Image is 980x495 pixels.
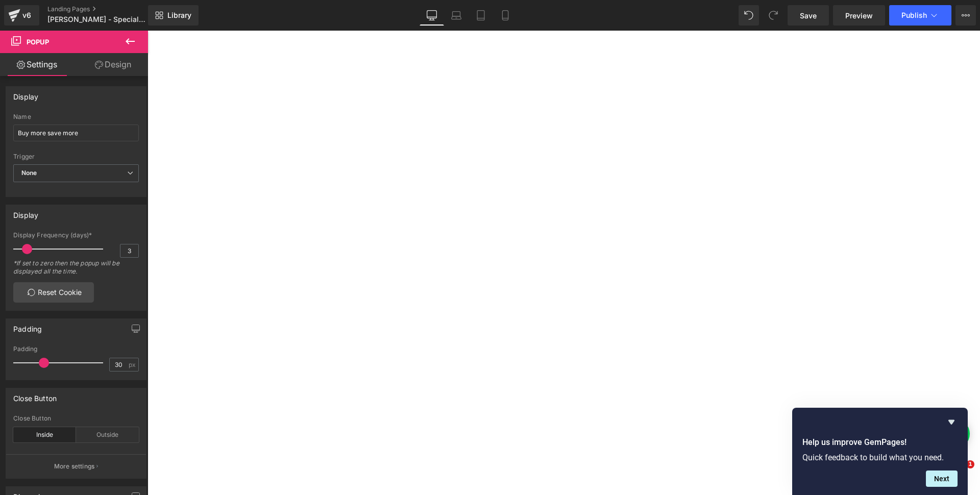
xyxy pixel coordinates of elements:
button: Redo [763,5,783,26]
h2: Help us improve GemPages! [802,436,958,449]
a: v6 [4,5,39,26]
a: Tablet [469,5,493,26]
span: Popup [27,38,49,46]
p: Quick feedback to build what you need. [802,453,958,462]
a: Preview [833,5,885,26]
a: Landing Pages [47,5,165,13]
button: Publish [889,5,951,26]
a: Design [76,53,150,76]
div: v6 [20,9,33,22]
div: Close Button [13,388,57,403]
div: Help us improve GemPages! [802,416,958,487]
a: Desktop [420,5,444,26]
div: Inside [13,427,76,442]
div: Padding [13,319,42,333]
span: Save [800,10,817,21]
div: Name [13,113,139,120]
button: Next question [926,471,958,487]
a: New Library [148,5,199,26]
a: Laptop [444,5,469,26]
span: Library [167,11,191,20]
span: 1 [966,460,974,468]
span: px [129,361,137,368]
div: Outside [76,427,139,442]
div: Display Frequency (days)* [13,232,139,239]
button: More settings [6,454,146,478]
button: Hide survey [945,416,958,428]
b: None [21,169,37,177]
div: *If set to zero then the popup will be displayed all the time.​ [13,259,139,282]
div: Trigger [13,153,139,160]
p: More settings [54,462,95,471]
button: Undo [739,5,759,26]
button: More [955,5,976,26]
div: Close Button [13,415,139,422]
a: Reset Cookie [13,282,94,303]
div: Display [13,87,38,101]
span: Preview [845,10,873,21]
span: [PERSON_NAME] - Special Offer (Multipurpose) [47,15,145,23]
div: Display [13,205,38,219]
a: Mobile [493,5,518,26]
span: Publish [901,11,927,19]
div: Padding [13,345,139,353]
